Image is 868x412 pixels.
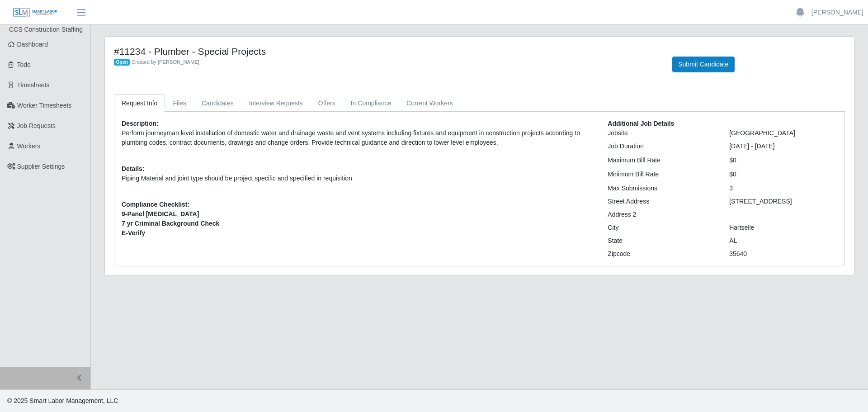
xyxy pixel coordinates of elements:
div: Minimum Bill Rate [601,170,722,179]
span: Open [114,59,130,66]
div: AL [722,236,844,246]
div: [DATE] - [DATE] [722,142,844,151]
b: Compliance Checklist: [122,201,189,208]
span: Todo [17,61,31,68]
span: Job Requests [17,122,56,129]
a: Interview Requests [241,95,311,112]
h4: #11234 - Plumber - Special Projects [114,46,659,57]
div: Maximum Bill Rate [601,156,722,165]
span: 7 yr Criminal Background Check [122,219,594,228]
span: Supplier Settings [17,163,65,170]
div: $0 [722,156,844,165]
div: 35640 [722,249,844,259]
span: Created by [PERSON_NAME] [132,59,199,65]
div: Zipcode [601,249,722,259]
div: Street Address [601,197,722,206]
a: Request Info [114,95,165,112]
img: SLM Logo [13,8,58,18]
a: Offers [311,95,343,112]
span: E-Verify [122,228,594,238]
div: Job Duration [601,142,722,151]
b: Additional Job Details [608,120,674,127]
div: City [601,223,722,232]
span: © 2025 Smart Labor Management, LLC [7,397,118,404]
b: Details: [122,165,145,172]
span: CCS Construction Staffing [9,26,83,33]
div: [STREET_ADDRESS] [722,197,844,206]
div: $0 [722,170,844,179]
span: Timesheets [17,81,50,89]
span: 9-Panel [MEDICAL_DATA] [122,209,594,219]
div: Jobsite [601,128,722,138]
p: Perform journeyman level installation of domestic water and drainage waste and vent systems inclu... [122,128,594,147]
div: [GEOGRAPHIC_DATA] [722,128,844,138]
span: Workers [17,142,41,150]
p: Piping Material and joint type should be project specific and specified in requisition [122,174,594,183]
a: Current Workers [399,95,460,112]
div: 3 [722,184,844,193]
div: Hartselle [722,223,844,232]
button: Submit Candidate [672,57,734,72]
b: Description: [122,120,159,127]
span: Dashboard [17,41,48,48]
a: Candidates [194,95,241,112]
div: Address 2 [601,210,722,219]
div: State [601,236,722,246]
a: In Compliance [343,95,399,112]
div: Max Submissions [601,184,722,193]
span: Worker Timesheets [17,102,71,109]
a: Files [165,95,194,112]
a: [PERSON_NAME] [811,8,863,17]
